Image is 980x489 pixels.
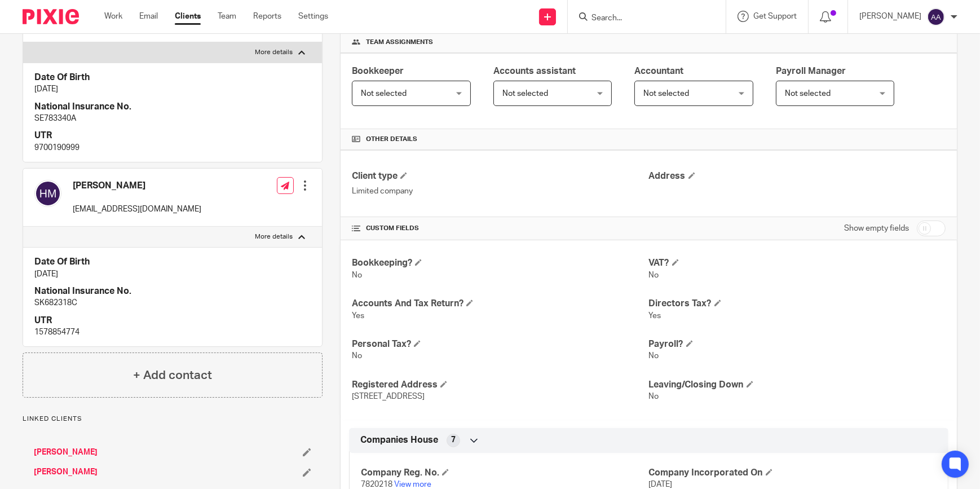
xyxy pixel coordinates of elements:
[253,11,281,22] a: Reports
[352,257,648,269] h4: Bookkeeping?
[352,271,362,279] span: No
[859,11,921,22] p: [PERSON_NAME]
[255,232,293,241] p: More details
[649,338,946,350] h4: Payroll?
[352,379,648,391] h4: Registered Address
[361,481,392,488] span: 7820218
[394,481,431,488] a: View more
[643,90,689,98] span: Not selected
[73,204,201,215] p: [EMAIL_ADDRESS][DOMAIN_NAME]
[649,271,659,279] span: No
[352,67,404,76] span: Bookkeeper
[361,90,407,98] span: Not selected
[34,297,311,309] p: SK682318C
[649,467,937,479] h4: Company Incorporated On
[34,180,61,207] img: svg%3E
[352,170,648,182] h4: Client type
[73,180,201,192] h4: [PERSON_NAME]
[776,67,846,76] span: Payroll Manager
[352,352,362,360] span: No
[753,12,797,20] span: Get Support
[366,135,417,144] span: Other details
[352,393,425,400] span: [STREET_ADDRESS]
[352,338,648,350] h4: Personal Tax?
[34,72,311,83] h4: Date Of Birth
[34,466,98,478] a: [PERSON_NAME]
[352,224,648,233] h4: CUSTOM FIELDS
[927,8,945,26] img: svg%3E
[649,481,673,488] span: [DATE]
[139,11,158,22] a: Email
[175,11,201,22] a: Clients
[255,48,293,57] p: More details
[352,298,648,310] h4: Accounts And Tax Return?
[23,9,79,24] img: Pixie
[785,90,831,98] span: Not selected
[34,130,311,142] h4: UTR
[133,367,212,384] h4: + Add contact
[634,67,683,76] span: Accountant
[360,434,438,446] span: Companies House
[104,11,122,22] a: Work
[649,379,946,391] h4: Leaving/Closing Down
[649,257,946,269] h4: VAT?
[34,83,311,95] p: [DATE]
[649,393,659,400] span: No
[218,11,236,22] a: Team
[23,415,323,424] p: Linked clients
[366,38,433,47] span: Team assignments
[361,467,648,479] h4: Company Reg. No.
[649,312,661,320] span: Yes
[352,186,648,197] p: Limited company
[34,101,311,113] h4: National Insurance No.
[451,434,456,446] span: 7
[649,298,946,310] h4: Directors Tax?
[649,352,659,360] span: No
[34,113,311,124] p: SE783340A
[34,327,311,338] p: 1578854774
[34,447,98,458] a: [PERSON_NAME]
[34,315,311,327] h4: UTR
[34,268,311,280] p: [DATE]
[34,142,311,153] p: 9700190999
[352,312,364,320] span: Yes
[493,67,576,76] span: Accounts assistant
[34,256,311,268] h4: Date Of Birth
[590,14,692,24] input: Search
[298,11,328,22] a: Settings
[502,90,548,98] span: Not selected
[34,285,311,297] h4: National Insurance No.
[649,170,946,182] h4: Address
[844,223,909,234] label: Show empty fields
